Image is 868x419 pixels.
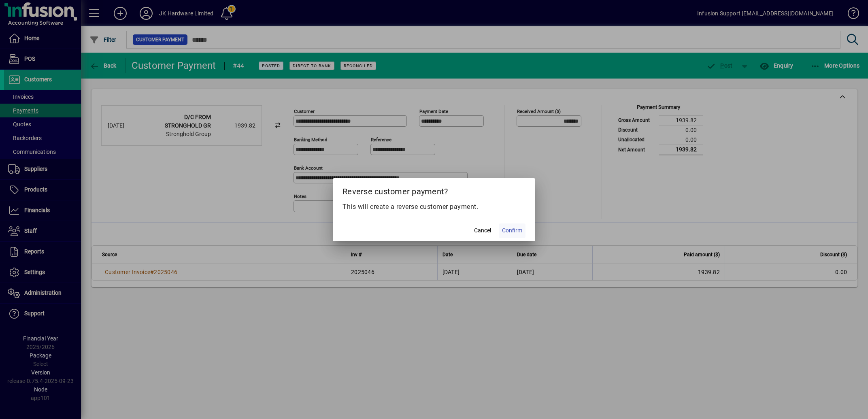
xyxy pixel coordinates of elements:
[343,202,525,212] p: This will create a reverse customer payment.
[470,223,496,238] button: Cancel
[502,226,522,235] span: Confirm
[499,223,525,238] button: Confirm
[474,226,491,235] span: Cancel
[333,178,535,202] h2: Reverse customer payment?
